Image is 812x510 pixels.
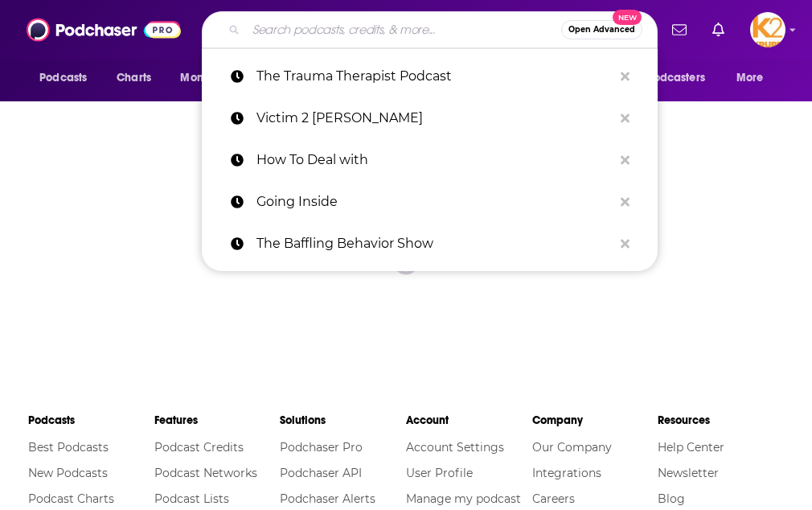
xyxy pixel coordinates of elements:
[256,181,613,223] p: Going Inside
[39,67,87,89] span: Podcasts
[532,466,601,480] a: Integrations
[28,466,108,480] a: New Podcasts
[280,466,362,480] a: Podchaser API
[628,67,705,89] span: For Podcasters
[202,97,658,139] a: Victim 2 [PERSON_NAME]
[617,63,728,93] button: open menu
[736,67,764,89] span: More
[750,12,785,47] img: User Profile
[658,406,784,434] li: Resources
[154,491,229,506] a: Podcast Lists
[256,223,613,265] p: The Baffling Behavior Show
[117,67,151,89] span: Charts
[568,26,635,34] span: Open Advanced
[28,491,114,506] a: Podcast Charts
[706,16,731,43] a: Show notifications dropdown
[750,12,785,47] button: Show profile menu
[202,11,658,48] div: Search podcasts, credits, & more...
[202,223,658,265] a: The Baffling Behavior Show
[256,97,613,139] p: Victim 2 Victor
[613,10,642,25] span: New
[27,14,181,45] img: Podchaser - Follow, Share and Rate Podcasts
[658,491,685,506] a: Blog
[28,63,108,93] button: open menu
[280,440,363,454] a: Podchaser Pro
[154,406,281,434] li: Features
[202,139,658,181] a: How To Deal with
[280,491,375,506] a: Podchaser Alerts
[406,406,532,434] li: Account
[750,12,785,47] span: Logged in as K2Krupp
[280,406,406,434] li: Solutions
[28,406,154,434] li: Podcasts
[154,440,244,454] a: Podcast Credits
[406,491,521,506] a: Manage my podcast
[256,56,613,97] p: The Trauma Therapist Podcast
[658,440,724,454] a: Help Center
[406,466,473,480] a: User Profile
[169,63,258,93] button: open menu
[106,63,161,93] a: Charts
[725,63,784,93] button: open menu
[561,20,642,39] button: Open AdvancedNew
[202,56,658,97] a: The Trauma Therapist Podcast
[154,466,257,480] a: Podcast Networks
[256,139,613,181] p: How To Deal with
[666,16,693,43] a: Show notifications dropdown
[246,17,561,43] input: Search podcasts, credits, & more...
[180,67,237,89] span: Monitoring
[532,406,658,434] li: Company
[532,491,575,506] a: Careers
[532,440,612,454] a: Our Company
[658,466,719,480] a: Newsletter
[202,181,658,223] a: Going Inside
[28,440,109,454] a: Best Podcasts
[406,440,504,454] a: Account Settings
